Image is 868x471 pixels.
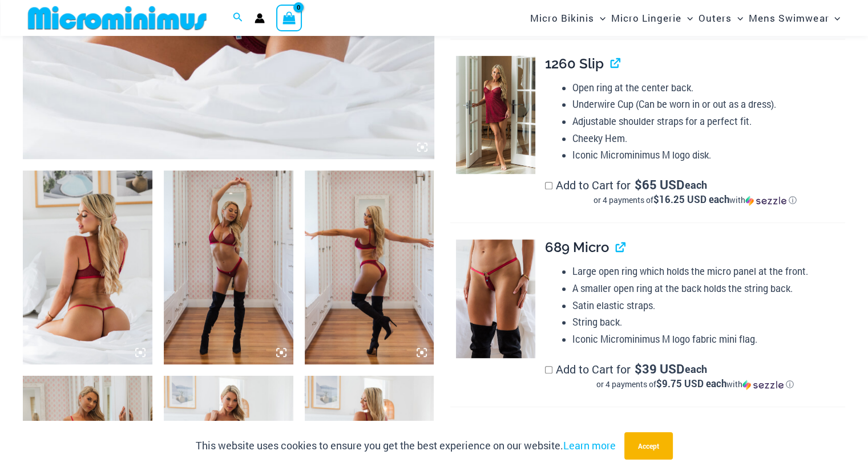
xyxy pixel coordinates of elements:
[572,280,845,297] li: A smaller open ring at the back holds the string back.
[572,314,845,331] li: String back.
[545,194,845,206] div: or 4 payments of with
[255,13,265,23] a: Account icon link
[696,3,746,33] a: OutersMenu ToggleMenu Toggle
[572,331,845,348] li: Iconic Microminimus M logo fabric mini flag.
[545,55,604,72] span: 1260 Slip
[634,176,641,193] span: $
[305,170,434,364] img: Guilty Pleasures Red 1045 Bra 6045 Thong
[23,170,152,364] img: Guilty Pleasures Red 1045 Bra 689 Micro
[749,3,829,33] span: Mens Swimwear
[572,147,845,164] li: Iconic Microminimus M logo disk.
[545,379,845,390] div: or 4 payments of$9.75 USD eachwithSezzle Click to learn more about Sezzle
[681,3,693,33] span: Menu Toggle
[545,362,845,390] label: Add to Cart for
[572,113,845,130] li: Adjustable shoulder straps for a perfect fit.
[572,130,845,147] li: Cheeky Hem.
[572,79,845,96] li: Open ring at the center back.
[456,56,535,174] img: Guilty Pleasures Red 1260 Slip
[164,170,293,364] img: Guilty Pleasures Red 1045 Bra 6045 Thong
[594,3,605,33] span: Menu Toggle
[526,2,845,34] nav: Site Navigation
[563,438,616,452] a: Learn more
[572,96,845,113] li: Underwire Cup (Can be worn in or out as a dress).
[685,363,707,375] span: each
[456,239,535,358] img: Guilty Pleasures Red 689 Micro
[527,3,608,33] a: Micro BikinisMenu ToggleMenu Toggle
[545,379,845,390] div: or 4 payments of with
[530,3,594,33] span: Micro Bikinis
[545,366,552,373] input: Add to Cart for$39 USD eachor 4 payments of$9.75 USD eachwithSezzle Click to learn more about Sezzle
[608,3,696,33] a: Micro LingerieMenu ToggleMenu Toggle
[545,194,845,206] div: or 4 payments of$16.25 USD eachwithSezzle Click to learn more about Sezzle
[685,179,707,190] span: each
[656,377,726,390] span: $9.75 USD each
[233,11,243,26] a: Search icon link
[624,432,673,460] button: Accept
[742,380,784,390] img: Sezzle
[23,5,211,31] img: MM SHOP LOGO FLAT
[276,5,302,31] a: View Shopping Cart, empty
[634,179,684,190] span: 65 USD
[572,297,845,314] li: Satin elastic straps.
[611,3,681,33] span: Micro Lingerie
[634,360,641,377] span: $
[653,193,729,206] span: $16.25 USD each
[545,182,552,189] input: Add to Cart for$65 USD eachor 4 payments of$16.25 USD eachwithSezzle Click to learn more about Se...
[545,239,609,255] span: 689 Micro
[732,3,743,33] span: Menu Toggle
[572,263,845,280] li: Large open ring which holds the micro panel at the front.
[829,3,840,33] span: Menu Toggle
[746,3,843,33] a: Mens SwimwearMenu ToggleMenu Toggle
[634,363,684,375] span: 39 USD
[745,196,786,206] img: Sezzle
[545,177,845,206] label: Add to Cart for
[196,437,616,454] p: This website uses cookies to ensure you get the best experience on our website.
[699,3,732,33] span: Outers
